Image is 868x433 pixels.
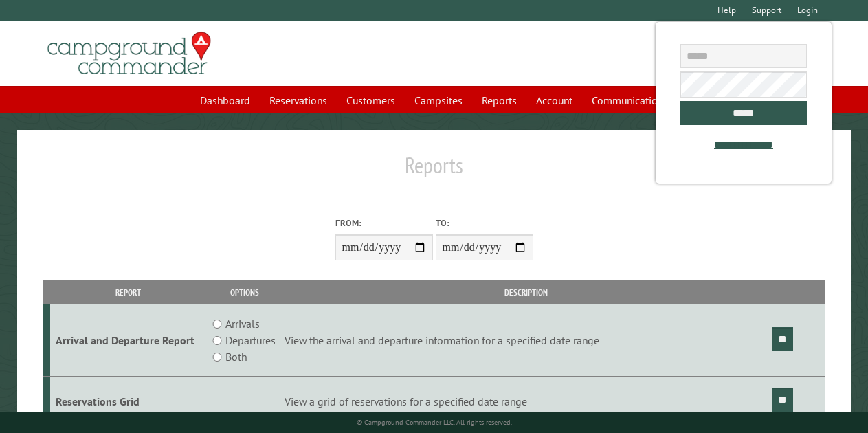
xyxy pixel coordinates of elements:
[474,87,525,113] a: Reports
[43,152,825,190] h1: Reports
[282,280,770,304] th: Description
[50,304,207,377] td: Arrival and Departure Report
[225,315,260,332] label: Arrivals
[282,304,770,377] td: View the arrival and departure information for a specified date range
[528,87,581,113] a: Account
[282,377,770,427] td: View a grid of reservations for a specified date range
[261,87,335,113] a: Reservations
[335,216,433,230] label: From:
[50,280,207,304] th: Report
[225,332,276,348] label: Departures
[192,87,258,113] a: Dashboard
[50,377,207,427] td: Reservations Grid
[225,348,247,365] label: Both
[406,87,471,113] a: Campsites
[43,27,215,80] img: Campground Commander
[207,280,282,304] th: Options
[583,87,676,113] a: Communications
[357,418,512,427] small: © Campground Commander LLC. All rights reserved.
[338,87,403,113] a: Customers
[436,216,533,230] label: To:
